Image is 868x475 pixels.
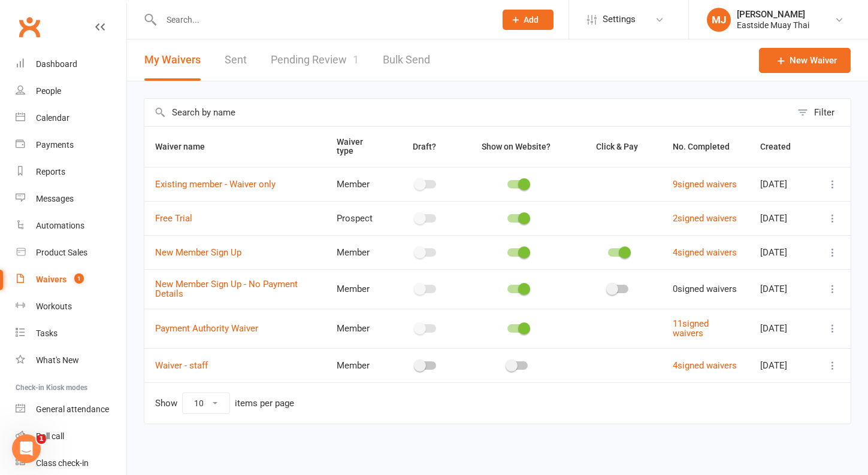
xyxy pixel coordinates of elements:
a: Calendar [16,105,126,132]
span: Created [760,142,804,151]
div: Workouts [36,302,72,311]
a: What's New [16,347,126,374]
th: No. Completed [662,127,749,167]
iframe: Intercom live chat [12,434,41,463]
a: Sent [225,39,247,81]
a: Roll call [16,423,126,450]
td: [DATE] [749,309,815,348]
a: 4signed waivers [673,247,737,258]
a: 2signed waivers [673,213,737,224]
a: New Waiver [759,48,851,73]
a: Free Trial [155,213,192,224]
a: Dashboard [16,51,126,78]
td: [DATE] [749,201,815,235]
span: Settings [603,6,636,33]
a: Waiver - staff [155,360,208,371]
a: Payments [16,132,126,159]
span: 0 signed waivers [673,284,737,294]
a: Automations [16,212,126,239]
input: Search... [158,11,487,28]
a: Bulk Send [383,39,430,81]
td: [DATE] [749,235,815,269]
button: Show on Website? [471,139,564,154]
a: 9signed waivers [673,179,737,190]
div: Automations [36,221,84,230]
th: Waiver type [326,127,391,167]
button: Draft? [402,139,449,154]
button: Click & Pay [585,139,651,154]
a: Pending Review1 [271,39,359,81]
button: Waiver name [155,139,218,154]
button: Filter [791,99,851,126]
td: Member [326,269,391,309]
div: Eastside Muay Thai [737,20,809,31]
span: 1 [353,53,359,66]
a: People [16,78,126,105]
td: [DATE] [749,269,815,309]
div: Class check-in [36,458,89,468]
input: Search by name [144,99,791,126]
span: 1 [74,273,84,284]
button: My Waivers [144,39,201,81]
div: Messages [36,194,74,203]
td: Member [326,348,391,382]
div: Waivers [36,275,66,284]
a: Tasks [16,320,126,347]
a: Waivers 1 [16,266,126,293]
div: [PERSON_NAME] [737,9,809,20]
div: Roll call [36,431,64,441]
a: Existing member - Waiver only [155,179,276,190]
div: Tasks [36,328,58,338]
span: Waiver name [155,142,218,151]
a: New Member Sign Up [155,247,241,258]
div: General attendance [36,404,109,414]
div: Dashboard [36,59,77,69]
a: New Member Sign Up - No Payment Details [155,279,298,300]
a: 11signed waivers [673,318,709,339]
a: Messages [16,185,126,212]
a: General attendance kiosk mode [16,396,126,423]
a: Workouts [16,293,126,320]
span: Click & Pay [596,142,638,151]
div: items per page [235,398,294,409]
div: Show [155,392,294,414]
span: Draft? [413,142,436,151]
td: [DATE] [749,167,815,201]
div: Reports [36,167,65,176]
td: Member [326,235,391,269]
div: MJ [707,8,731,32]
span: Show on Website? [482,142,551,151]
div: Calendar [36,113,69,123]
td: Prospect [326,201,391,235]
span: Add [524,15,539,25]
div: Payments [36,140,74,150]
span: 1 [37,434,46,444]
div: People [36,86,61,96]
a: 4signed waivers [673,360,737,371]
div: Product Sales [36,248,87,257]
div: Filter [814,105,834,120]
a: Payment Authority Waiver [155,323,258,334]
a: Clubworx [14,12,44,42]
td: Member [326,167,391,201]
button: Created [760,139,804,154]
div: What's New [36,355,79,365]
a: Product Sales [16,239,126,266]
a: Reports [16,159,126,185]
td: [DATE] [749,348,815,382]
td: Member [326,309,391,348]
button: Add [503,10,554,30]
